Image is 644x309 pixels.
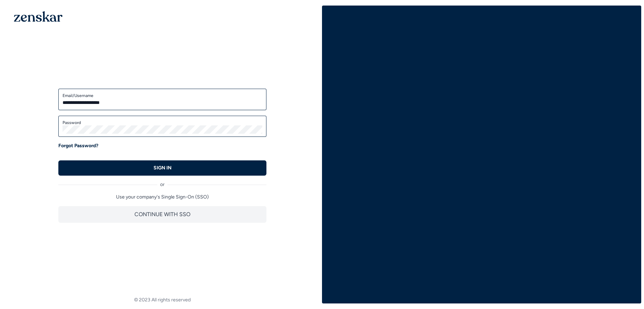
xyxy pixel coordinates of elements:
img: 1OGAJ2xQqyY4LXKgY66KYq0eOWRCkrZdAb3gUhuVAqdWPZE9SRJmCz+oDMSn4zDLXe31Ii730ItAGKgCKgCCgCikA4Av8PJUP... [14,11,63,22]
a: Forgot Password? [58,142,98,149]
button: SIGN IN [58,160,266,176]
footer: © 2023 All rights reserved [3,297,322,303]
label: Password [63,120,262,125]
button: CONTINUE WITH SSO [58,206,266,223]
p: Use your company's Single Sign-On (SSO) [58,194,266,201]
label: Email/Username [63,93,262,98]
p: SIGN IN [154,165,172,171]
div: or [58,176,266,188]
